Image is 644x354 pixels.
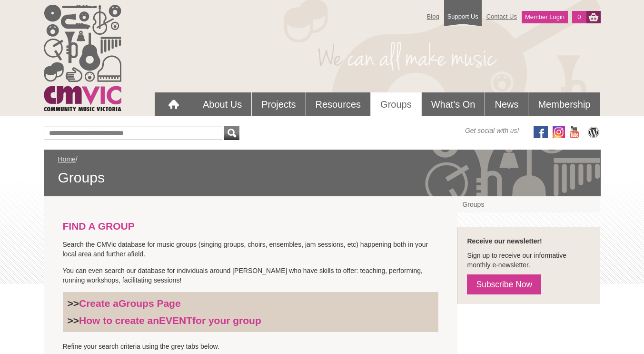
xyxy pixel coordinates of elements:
[485,92,528,116] a: News
[68,297,434,310] h3: >>
[522,11,568,23] a: Member Login
[422,92,485,116] a: What's On
[467,251,590,270] p: Sign up to receive our informative monthly e-newsletter.
[371,92,421,116] a: Groups
[79,315,261,326] a: How to create anEVENTfor your group
[58,169,586,187] span: Groups
[306,92,371,116] a: Resources
[482,8,522,25] a: Contact Us
[586,126,601,138] img: CMVic Blog
[63,266,439,285] p: You can even search our database for individuals around [PERSON_NAME] who have skills to offer: t...
[79,298,181,309] a: Create aGroups Page
[252,92,305,116] a: Projects
[457,196,600,212] a: Groups
[193,92,251,116] a: About Us
[68,314,434,327] h3: >>
[159,315,192,326] strong: EVENT
[467,274,541,294] a: Subscribe Now
[553,126,565,138] img: icon-instagram.png
[119,298,181,309] strong: Groups Page
[44,5,121,111] img: cmvic_logo.png
[467,237,542,245] strong: Receive our newsletter!
[63,240,439,259] p: Search the CMVic database for music groups (singing groups, choirs, ensembles, jam sessions, etc)...
[465,126,519,135] span: Get social with us!
[422,8,444,25] a: Blog
[63,221,135,232] strong: FIND A GROUP
[58,155,76,163] a: Home
[63,342,439,351] p: Refine your search criteria using the grey tabs below.
[572,11,586,23] a: 0
[58,154,586,187] div: /
[528,92,600,116] a: Membership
